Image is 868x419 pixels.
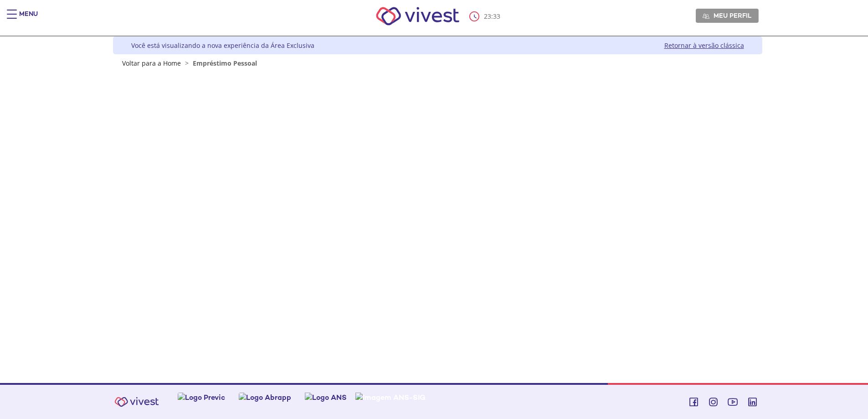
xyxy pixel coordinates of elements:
span: Empréstimo Pessoal [193,59,257,67]
span: Meu perfil [714,11,751,20]
img: Meu perfil [703,13,709,20]
img: Logo Abrapp [239,393,291,402]
img: Imagem ANS-SIG [355,393,426,402]
img: Logo Previc [178,393,225,402]
div: : [469,11,502,21]
div: Vivest [106,36,762,383]
span: 23 [484,12,491,21]
a: Retornar à versão clássica [664,41,744,50]
div: Você está visualizando a nova experiência da Área Exclusiva [131,41,314,50]
img: Logo ANS [305,393,347,402]
iframe: Iframe [167,76,708,364]
span: 33 [493,12,500,21]
span: > [183,59,191,67]
section: <span lang="pt-BR" dir="ltr">Empréstimos - Phoenix Finne</span> [167,76,708,366]
img: Vivest [109,392,164,412]
div: Menu [19,10,38,28]
a: Voltar para a Home [122,59,181,67]
a: Meu perfil [696,9,759,22]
